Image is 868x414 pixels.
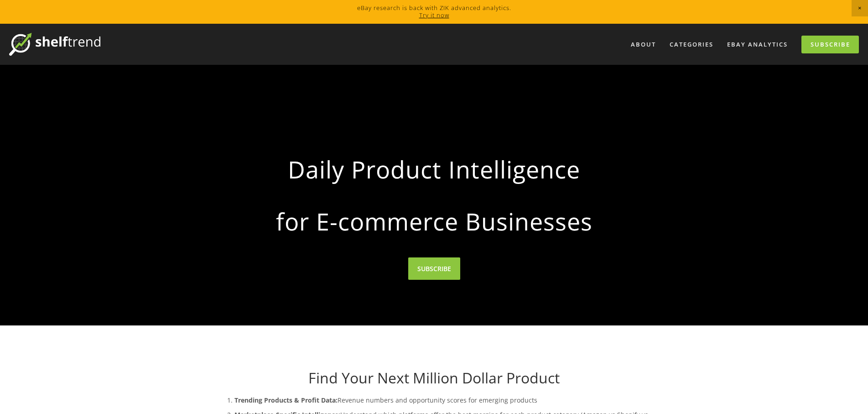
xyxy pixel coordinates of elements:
strong: Trending Products & Profit Data: [234,396,338,404]
a: Subscribe [801,36,859,53]
strong: Daily Product Intelligence [231,148,638,191]
a: eBay Analytics [721,37,794,52]
a: About [625,37,662,52]
h1: Find Your Next Million Dollar Product [216,369,652,387]
strong: for E-commerce Businesses [231,200,638,243]
a: SUBSCRIBE [408,257,460,280]
a: Try it now [419,11,449,19]
div: Categories [664,37,719,52]
p: Revenue numbers and opportunity scores for emerging products [234,394,652,406]
img: ShelfTrend [9,33,100,56]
